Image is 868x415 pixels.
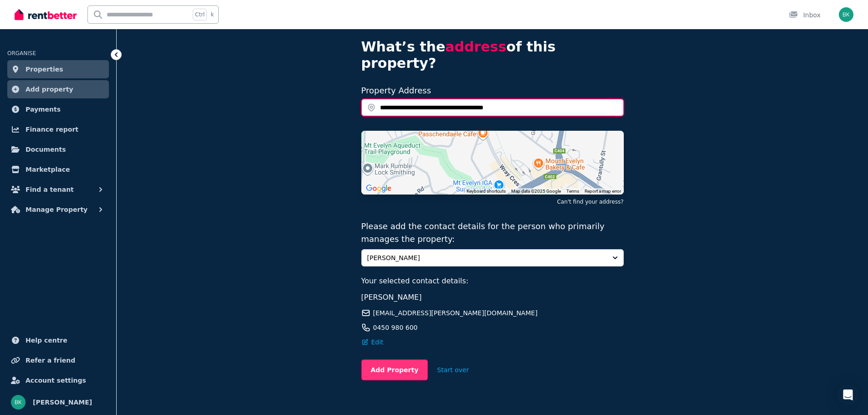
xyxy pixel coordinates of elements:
[7,80,109,98] a: Add property
[7,50,36,56] span: ORGANISE
[557,198,623,205] button: Can't find your address?
[26,355,75,366] span: Refer a friend
[211,11,214,18] span: k
[361,39,624,72] h4: What’s the of this property?
[585,189,621,194] a: Report a map error
[26,164,70,175] span: Marketplace
[367,253,605,262] span: [PERSON_NAME]
[26,84,73,95] span: Add property
[361,220,624,246] p: Please add the contact details for the person who primarily manages the property:
[7,200,109,219] button: Manage Property
[193,9,207,20] span: Ctrl
[364,183,394,195] a: Open this area in Google Maps (opens a new window)
[7,351,109,369] a: Refer a friend
[26,124,78,135] span: Finance report
[361,276,624,287] p: Your selected contact details:
[7,120,109,138] a: Finance report
[26,204,87,215] span: Manage Property
[373,323,418,332] span: 0450 980 600
[26,104,61,115] span: Payments
[7,331,109,349] a: Help centre
[26,184,74,195] span: Find a tenant
[361,338,384,347] button: Edit
[7,100,109,118] a: Payments
[371,338,384,347] span: Edit
[428,360,478,380] button: Start over
[26,64,63,75] span: Properties
[789,10,821,20] div: Inbox
[566,189,579,194] a: Terms
[7,140,109,159] a: Documents
[7,160,109,179] a: Marketplace
[26,144,66,155] span: Documents
[839,7,853,22] img: binay KUMAR
[445,39,506,55] span: address
[26,335,67,346] span: Help centre
[837,384,859,406] div: Open Intercom Messenger
[7,60,109,78] a: Properties
[373,308,538,318] span: [EMAIL_ADDRESS][PERSON_NAME][DOMAIN_NAME]
[7,180,109,199] button: Find a tenant
[26,375,86,386] span: Account settings
[361,359,428,380] button: Add Property
[361,293,422,302] span: [PERSON_NAME]
[467,188,506,195] button: Keyboard shortcuts
[15,8,77,21] img: RentBetter
[7,371,109,389] a: Account settings
[511,189,561,194] span: Map data ©2025 Google
[361,249,624,266] button: [PERSON_NAME]
[11,395,26,410] img: binay KUMAR
[364,183,394,195] img: Google
[361,86,431,95] label: Property Address
[33,397,92,408] span: [PERSON_NAME]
